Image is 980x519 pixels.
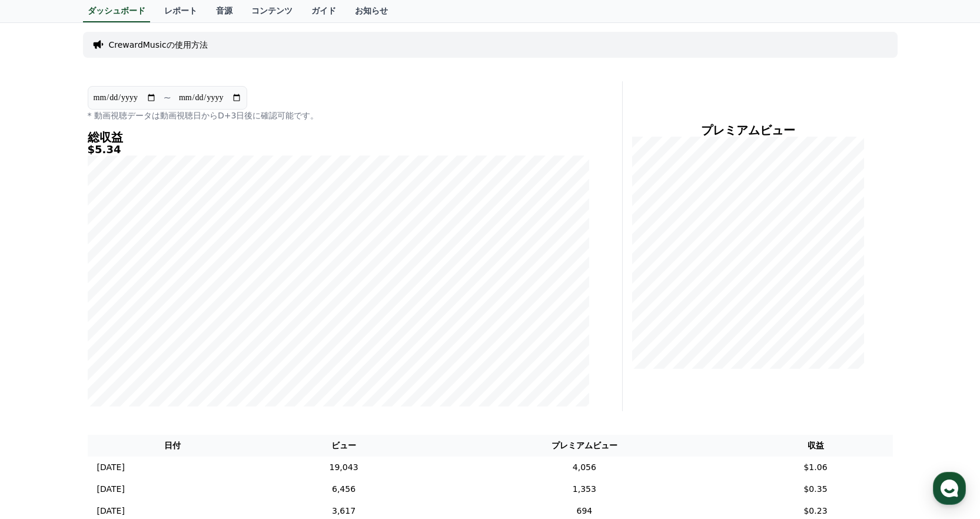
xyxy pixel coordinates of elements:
[109,39,208,51] a: CrewardMusicの使用方法
[632,124,865,137] h4: プレミアムビュー
[97,461,125,474] p: [DATE]
[98,392,132,401] span: Messages
[4,373,78,403] a: Home
[164,91,171,105] p: ~
[88,144,589,156] h5: $5.34
[257,457,430,478] td: 19,043
[97,483,125,495] p: [DATE]
[257,435,430,457] th: ビュー
[78,373,152,403] a: Messages
[88,110,589,121] p: * 動画視聴データは動画視聴日からD+3日後に確認可能です。
[739,478,893,500] td: $0.35
[88,435,257,457] th: 日付
[97,505,125,517] p: [DATE]
[430,435,738,457] th: プレミアムビュー
[152,373,226,403] a: Settings
[88,131,589,144] h4: 総収益
[739,457,893,478] td: $1.06
[257,478,430,500] td: 6,456
[739,435,893,457] th: 収益
[430,478,738,500] td: 1,353
[174,391,203,401] span: Settings
[430,457,738,478] td: 4,056
[30,391,51,401] span: Home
